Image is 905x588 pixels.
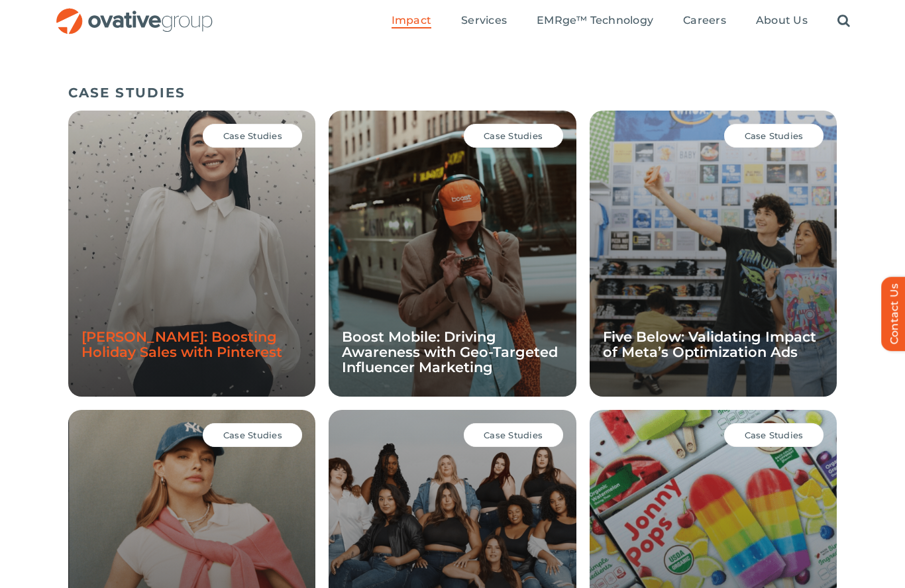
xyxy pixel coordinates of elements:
[756,14,808,28] a: About Us
[683,14,726,28] a: Careers
[342,328,558,375] a: Boost Mobile: Driving Awareness with Geo-Targeted Influencer Marketing
[537,14,653,28] a: EMRge™ Technology
[461,14,507,27] span: Services
[756,14,808,27] span: About Us
[837,14,850,28] a: Search
[392,14,431,28] a: Impact
[603,328,816,360] a: Five Below: Validating Impact of Meta’s Optimization Ads
[461,14,507,28] a: Services
[537,14,653,27] span: EMRge™ Technology
[55,7,214,19] a: OG_Full_horizontal_RGB
[68,85,837,101] h5: CASE STUDIES
[392,14,431,27] span: Impact
[81,328,282,360] a: [PERSON_NAME]: Boosting Holiday Sales with Pinterest
[683,14,726,27] span: Careers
